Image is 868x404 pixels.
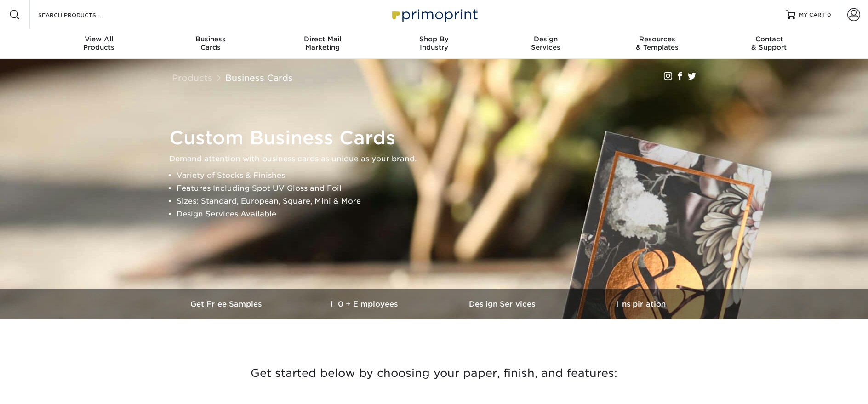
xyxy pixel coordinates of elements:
[177,169,707,182] li: Variety of Stocks & Finishes
[155,35,267,51] div: Cards
[155,29,267,59] a: BusinessCards
[296,289,434,319] a: 10+ Employees
[490,35,601,43] span: Design
[827,11,831,18] span: 0
[155,35,267,43] span: Business
[799,11,825,19] span: MY CART
[158,300,296,308] h3: Get Free Samples
[165,353,703,394] h3: Get started below by choosing your paper, finish, and features:
[572,300,710,308] h3: Inspiration
[434,289,572,319] a: Design Services
[601,35,713,43] span: Resources
[169,153,707,165] p: Demand attention with business cards as unique as your brand.
[378,35,490,51] div: Industry
[601,29,713,59] a: Resources& Templates
[388,5,480,24] img: Primoprint
[572,289,710,319] a: Inspiration
[490,35,601,51] div: Services
[177,208,707,221] li: Design Services Available
[225,73,293,83] a: Business Cards
[267,35,378,43] span: Direct Mail
[378,35,490,43] span: Shop By
[267,29,378,59] a: Direct MailMarketing
[158,289,296,319] a: Get Free Samples
[378,29,490,59] a: Shop ByIndustry
[296,300,434,308] h3: 10+ Employees
[177,195,707,208] li: Sizes: Standard, European, Square, Mini & More
[490,29,601,59] a: DesignServices
[713,35,825,51] div: & Support
[172,73,212,83] a: Products
[177,182,707,195] li: Features Including Spot UV Gloss and Foil
[434,300,572,308] h3: Design Services
[713,35,825,43] span: Contact
[43,29,155,59] a: View AllProducts
[43,35,155,43] span: View All
[267,35,378,51] div: Marketing
[169,127,707,149] h1: Custom Business Cards
[43,35,155,51] div: Products
[601,35,713,51] div: & Templates
[713,29,825,59] a: Contact& Support
[37,9,127,20] input: SEARCH PRODUCTS.....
